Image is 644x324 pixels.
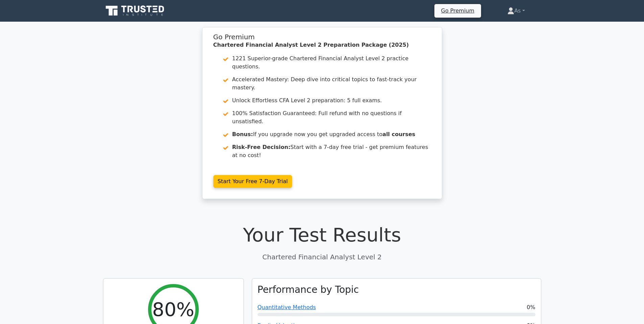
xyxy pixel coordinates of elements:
span: 0% [527,303,535,311]
a: Go Premium [437,6,478,15]
p: Chartered Financial Analyst Level 2 [103,252,541,262]
a: Quantitative Methods [258,304,316,310]
a: As [491,4,541,18]
h1: Your Test Results [103,223,541,246]
h2: 80% [152,298,194,321]
a: Start Your Free 7-Day Trial [213,175,292,188]
h3: Performance by Topic [258,284,359,296]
